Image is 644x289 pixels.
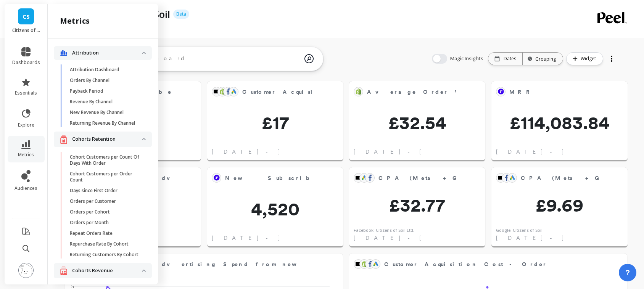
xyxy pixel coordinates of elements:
[349,114,485,132] span: £32.54
[70,109,124,116] p: New Revenue By Channel
[70,188,118,194] p: Days since First Order
[72,49,142,57] p: Attribution
[60,266,68,276] img: navigation item icon
[12,27,40,34] p: Citizens of Soil
[491,196,628,214] span: £9.69
[70,220,109,226] p: Orders per Month
[70,88,103,94] p: Payback Period
[70,241,129,247] p: Repurchase Rate By Cohort
[367,88,530,96] span: Average Order Value (New)
[18,152,34,158] span: metrics
[212,148,325,156] span: [DATE] - [DATE]
[496,227,543,234] div: Google: Citizens of Soil
[625,267,630,278] span: ?
[207,200,343,218] span: 4,520
[70,230,113,236] p: Repeat Orders Rate
[521,174,629,182] span: CPA (Meta + Google)
[354,234,467,242] span: [DATE] - [DATE]
[14,185,37,191] span: audiences
[70,99,113,105] p: Revenue By Channel
[496,234,609,242] span: [DATE] - [DATE]
[242,87,314,97] span: Customer Acquisition Cost - Order
[142,52,146,54] img: down caret icon
[349,196,485,214] span: £32.77
[378,173,456,183] span: CPA (Meta + Google)
[354,227,414,234] div: Facebook: Citizens of Soil Ltd.
[504,56,516,62] p: Dates
[72,267,142,275] p: Cohorts Revenue
[60,135,68,144] img: navigation item icon
[60,16,90,26] h2: metrics
[60,50,68,56] img: navigation item icon
[18,263,34,278] img: profile picture
[100,259,314,270] span: Return On Advertising Spend from new customers
[566,52,603,65] button: Widget
[142,138,146,140] img: down caret icon
[15,90,37,96] span: essentials
[509,88,535,96] span: MRR
[12,59,40,66] span: dashboards
[496,148,609,156] span: [DATE] - [DATE]
[70,171,143,183] p: Cohort Customers per Order Count
[212,234,325,242] span: [DATE] - [DATE]
[384,260,547,268] span: Customer Acquisition Cost - Order
[225,173,314,183] span: New Subscribers
[354,148,467,156] span: [DATE] - [DATE]
[225,174,326,182] span: New Subscribers
[72,135,142,143] p: Cohorts Retention
[70,154,143,166] p: Cohort Customers per Count Of Days With Order
[207,114,343,132] span: £17
[100,260,355,268] span: Return On Advertising Spend from new customers
[70,198,116,204] p: Orders per Customer
[18,122,34,128] span: explore
[509,87,599,97] span: MRR
[142,270,146,272] img: down caret icon
[619,264,636,281] button: ?
[378,174,487,182] span: CPA (Meta + Google)
[70,67,119,73] p: Attribution Dashboard
[242,88,405,96] span: Customer Acquisition Cost - Order
[23,12,30,21] span: CS
[521,173,599,183] span: CPA (Meta + Google)
[70,252,138,258] p: Returning Customers By Cohort
[304,48,314,69] img: magic search icon
[70,209,110,215] p: Orders per Cohort
[70,120,135,126] p: Returning Revenue By Channel
[173,10,189,19] p: Beta
[70,77,109,83] p: Orders By Channel
[450,55,485,63] span: Magic Insights
[530,55,556,63] div: Grouping
[581,55,598,63] span: Widget
[367,87,456,97] span: Average Order Value (New)
[491,114,628,132] span: £114,083.84
[384,259,598,270] span: Customer Acquisition Cost - Order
